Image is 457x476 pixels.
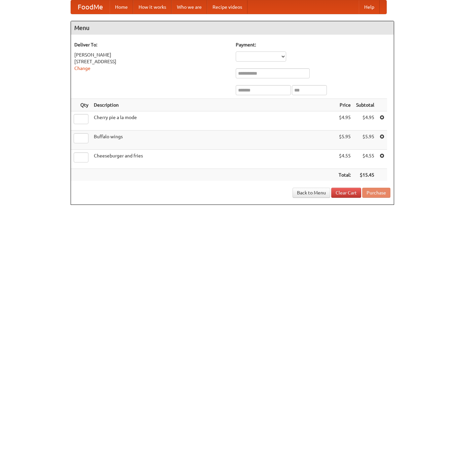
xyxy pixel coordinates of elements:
a: FoodMe [71,0,110,14]
th: Qty [71,99,91,111]
td: $5.95 [353,131,377,150]
a: Home [110,0,133,14]
a: Recipe videos [207,0,247,14]
a: Help [359,0,380,14]
div: [PERSON_NAME] [74,51,229,58]
td: $5.95 [336,131,353,150]
td: $4.95 [336,111,353,131]
td: $4.55 [336,150,353,169]
a: Who we are [172,0,207,14]
th: Description [91,99,336,111]
h5: Payment: [236,41,390,48]
h4: Menu [71,21,394,35]
td: Cherry pie a la mode [91,111,336,131]
td: $4.55 [353,150,377,169]
th: Subtotal [353,99,377,111]
td: Buffalo wings [91,131,336,150]
a: Back to Menu [293,188,330,198]
button: Purchase [362,188,390,198]
a: Clear Cart [331,188,361,198]
td: $4.95 [353,111,377,131]
a: Change [74,66,90,71]
th: Price [336,99,353,111]
th: $15.45 [353,169,377,181]
td: Cheeseburger and fries [91,150,336,169]
th: Total: [336,169,353,181]
a: How it works [133,0,172,14]
h5: Deliver To: [74,41,229,48]
div: [STREET_ADDRESS] [74,58,229,65]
